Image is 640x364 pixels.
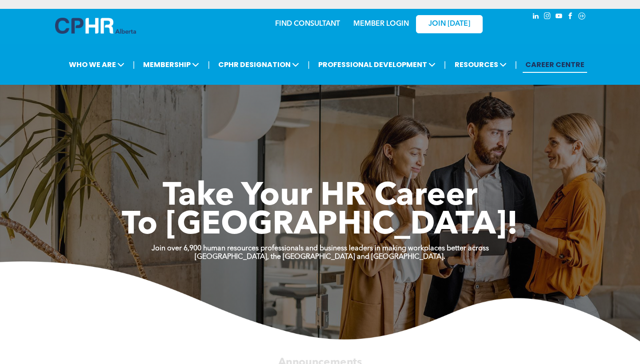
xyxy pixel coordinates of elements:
a: instagram [542,11,552,23]
li: | [444,55,446,74]
a: youtube [554,11,564,23]
img: A blue and white logo for cp alberta [55,18,136,34]
a: CAREER CENTRE [523,56,587,73]
li: | [133,55,135,74]
span: Take Your HR Career [163,181,478,213]
span: PROFESSIONAL DEVELOPMENT [316,56,438,73]
a: JOIN [DATE] [416,15,483,33]
a: Social network [577,11,587,23]
a: facebook [565,11,575,23]
span: CPHR DESIGNATION [216,56,302,73]
li: | [515,55,517,74]
span: To [GEOGRAPHIC_DATA]! [122,210,518,241]
span: MEMBERSHIP [140,56,202,73]
a: linkedin [531,11,540,23]
span: RESOURCES [452,56,509,73]
span: JOIN [DATE] [428,20,470,28]
span: WHO WE ARE [66,56,127,73]
strong: [GEOGRAPHIC_DATA], the [GEOGRAPHIC_DATA] and [GEOGRAPHIC_DATA]. [195,253,445,261]
strong: Join over 6,900 human resources professionals and business leaders in making workplaces better ac... [152,245,489,252]
a: FIND CONSULTANT [275,20,340,28]
li: | [208,55,210,74]
a: MEMBER LOGIN [353,20,409,28]
li: | [308,55,310,74]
